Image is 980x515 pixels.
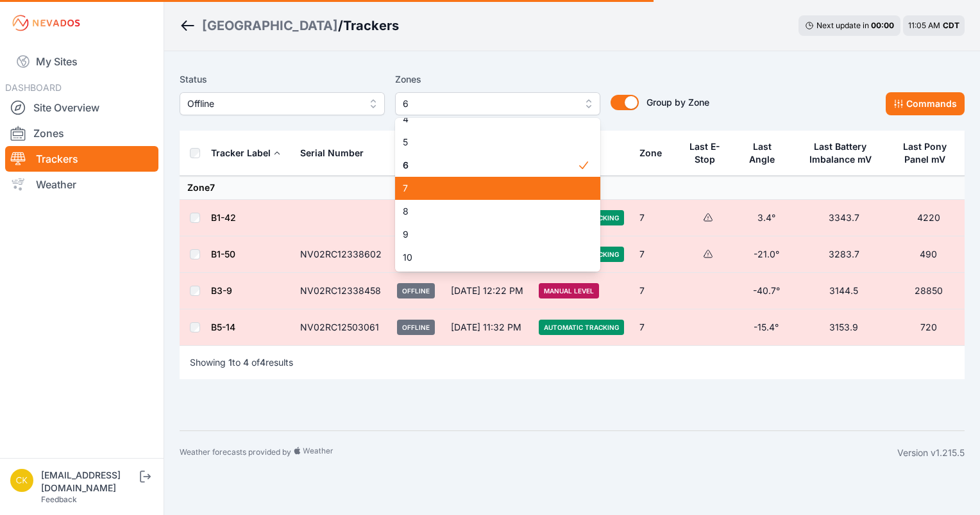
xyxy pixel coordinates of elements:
[403,96,575,111] span: 6
[403,251,577,264] span: 10
[403,205,577,218] span: 8
[395,92,600,115] button: 6
[403,182,577,195] span: 7
[403,228,577,241] span: 9
[403,159,577,172] span: 6
[403,136,577,149] span: 5
[403,113,577,126] span: 4
[395,118,600,272] div: 6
